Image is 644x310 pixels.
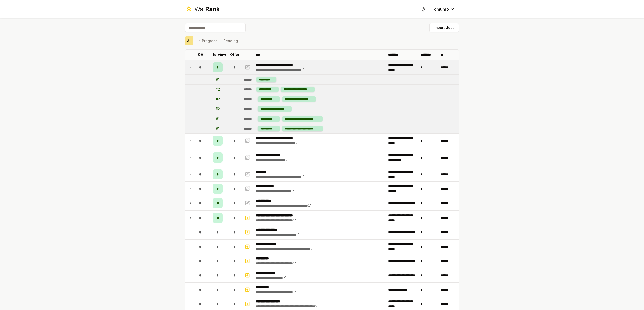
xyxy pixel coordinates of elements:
div: # 1 [216,116,219,121]
span: gmunro [434,6,449,12]
div: # 2 [216,87,220,92]
div: # 1 [216,77,219,82]
p: Interview [209,52,226,57]
button: Import Jobs [429,23,459,32]
p: Offer [230,52,239,57]
a: WatRank [185,5,220,13]
button: In Progress [195,36,219,45]
button: All [185,36,193,45]
div: # 2 [216,106,220,111]
div: Wat [194,5,220,13]
button: Pending [221,36,240,45]
div: # 2 [216,97,220,102]
div: # 1 [216,126,219,131]
button: gmunro [430,5,459,14]
p: OA [198,52,203,57]
span: Rank [205,5,220,13]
